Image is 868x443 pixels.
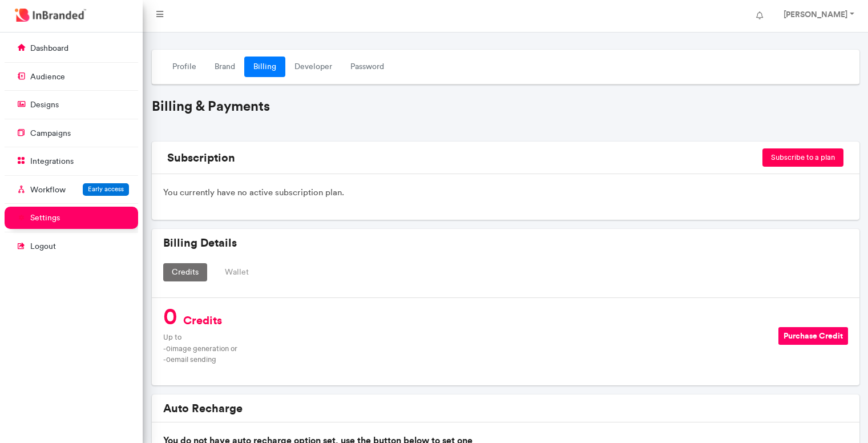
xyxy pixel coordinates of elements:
a: dashboard [5,37,138,59]
a: Brand [205,57,244,77]
a: Profile [163,57,205,77]
p: dashboard [30,43,68,54]
a: WorkflowEarly access [5,179,138,200]
span: Credits [183,313,222,327]
p: Workflow [30,184,66,196]
a: designs [5,94,138,115]
a: Developer [285,57,341,77]
p: Up to - 0 image generation or - 0 email sending [163,332,770,365]
button: Wallet [216,263,257,281]
p: You currently have no active subscription plan. [163,186,848,199]
h4: Billing & Payments [152,98,859,115]
a: [PERSON_NAME] [772,5,863,27]
a: settings [5,207,138,228]
p: logout [30,241,56,252]
h5: Subscription [163,151,391,164]
p: campaigns [30,128,71,139]
p: integrations [30,156,74,167]
button: Purchase Credit [778,327,848,345]
p: designs [30,99,59,111]
a: audience [5,66,138,87]
a: Password [341,57,393,77]
h5: Auto Recharge [163,401,848,415]
a: campaigns [5,122,138,144]
h4: 0 [163,309,222,327]
span: Early access [88,185,124,193]
button: Subscribe to a plan [762,148,843,167]
a: Billing [244,57,285,77]
p: settings [30,212,60,224]
a: integrations [5,150,138,172]
h5: Billing Details [163,236,848,249]
img: InBranded Logo [12,6,89,25]
p: audience [30,71,65,83]
button: Credits [163,263,207,281]
strong: [PERSON_NAME] [784,9,847,19]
